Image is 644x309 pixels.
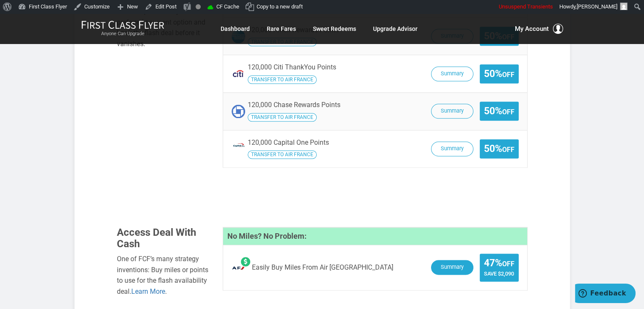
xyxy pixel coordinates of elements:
[117,227,210,249] h3: Access Deal With Cash
[577,3,617,10] span: [PERSON_NAME]
[484,143,514,154] span: 50%
[484,270,514,277] span: Save $2,090
[431,104,473,119] button: Summary
[484,69,514,79] span: 50%
[373,21,417,36] a: Upgrade Advisor
[221,21,250,36] a: Dashboard
[431,141,473,156] button: Summary
[267,21,296,36] a: Rare Fares
[575,284,636,305] iframe: Opens a widget where you can find more information
[131,287,165,295] a: Learn More
[223,227,527,245] h4: No Miles? No Problem:
[502,71,514,79] small: Off
[252,264,393,271] span: Easily Buy Miles From Air [GEOGRAPHIC_DATA]
[484,106,514,116] span: 50%
[248,101,340,109] span: 120,000 Chase Rewards Points
[502,146,514,154] small: Off
[431,260,473,275] button: Summary
[81,20,164,37] a: First Class FlyerAnyone Can Upgrade
[502,260,514,268] small: Off
[502,108,514,116] small: Off
[117,254,210,297] div: One of FCF’s many strategy inventions: Buy miles or points to use for the flash availability deal. .
[248,150,317,159] span: Transfer your Capital One Points to Air France
[81,20,164,29] img: First Class Flyer
[313,21,356,36] a: Sweet Redeems
[248,75,317,84] span: Transfer your Citi ThankYou Points to Air France
[248,138,329,146] span: 120,000 Capital One Points
[515,24,549,34] span: My Account
[248,63,336,71] span: 120,000 Citi ThankYou Points
[431,66,473,81] button: Summary
[484,258,514,268] span: 47%
[81,31,164,37] small: Anyone Can Upgrade
[248,113,317,121] span: Transfer your Chase Rewards Points to Air France
[515,24,563,34] button: My Account
[499,3,553,10] span: Unsuspend Transients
